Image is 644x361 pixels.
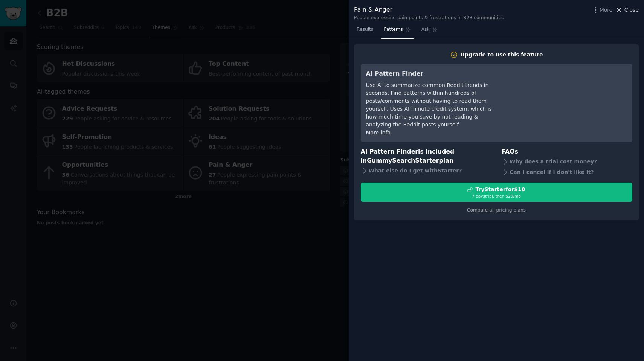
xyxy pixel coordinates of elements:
span: Patterns [384,26,403,33]
a: Ask [419,24,440,39]
a: Results [354,24,376,39]
iframe: YouTube video player [514,69,627,126]
h3: FAQs [502,147,632,157]
span: Results [357,26,373,33]
span: More [600,6,613,14]
div: Can I cancel if I don't like it? [502,167,632,177]
button: Close [615,6,639,14]
div: Pain & Anger [354,5,504,15]
button: More [592,6,613,14]
a: Patterns [381,24,413,39]
div: 7 days trial, then $ 29 /mo [361,193,632,199]
span: Ask [421,26,430,33]
div: Use AI to summarize common Reddit trends in seconds. Find patterns within hundreds of posts/comme... [366,81,504,129]
span: Close [624,6,639,14]
h3: AI Pattern Finder [366,69,504,79]
button: TryStarterfor$107 daystrial, then $29/mo [361,183,632,202]
div: Upgrade to use this feature [461,51,543,59]
a: Compare all pricing plans [467,207,526,213]
div: People expressing pain points & frustrations in B2B communities [354,15,504,21]
div: What else do I get with Starter ? [361,166,491,176]
h3: AI Pattern Finder is included in plan [361,147,491,166]
span: GummySearch Starter [367,157,439,164]
div: Try Starter for $10 [475,186,525,193]
a: More info [366,129,391,136]
div: Why does a trial cost money? [502,156,632,167]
